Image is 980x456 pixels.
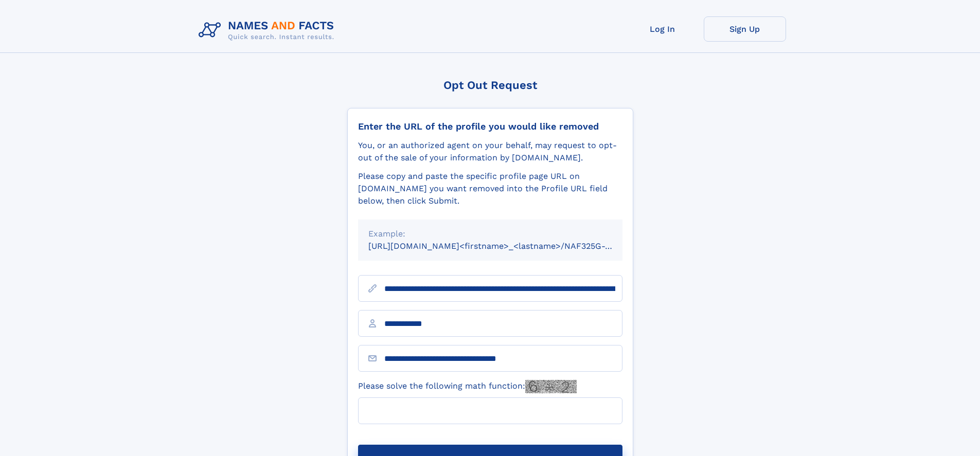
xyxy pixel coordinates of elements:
[368,241,642,251] small: [URL][DOMAIN_NAME]<firstname>_<lastname>/NAF325G-xxxxxxxx
[358,121,622,132] div: Enter the URL of the profile you would like removed
[621,16,704,42] a: Log In
[368,228,612,240] div: Example:
[358,380,577,393] label: Please solve the following math function:
[704,16,786,42] a: Sign Up
[194,16,343,44] img: Logo Names and Facts
[358,139,622,164] div: You, or an authorized agent on your behalf, may request to opt-out of the sale of your informatio...
[358,170,622,207] div: Please copy and paste the specific profile page URL on [DOMAIN_NAME] you want removed into the Pr...
[347,79,633,92] div: Opt Out Request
